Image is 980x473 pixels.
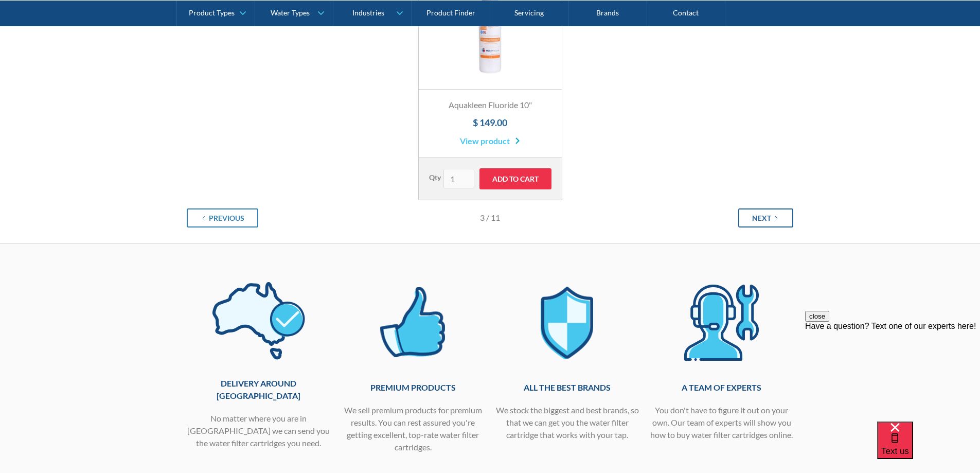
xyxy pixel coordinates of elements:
h4: $ 149.00 [429,116,551,130]
div: Next [752,213,771,223]
label: Qty [429,172,441,183]
div: Industries [352,8,384,17]
div: Product Types [189,8,235,17]
h4: All the best brands [495,381,639,394]
h4: A team of experts [650,381,794,394]
h3: Aquakleen Fluoride 10" [429,100,551,111]
img: [Water Filter Cartridges] A team of experts [674,274,769,371]
a: Previous Page [187,208,258,227]
img: [Water Filter Cartridges] Delivery around Australia [211,274,306,367]
p: We stock the biggest and best brands, so that we can get you the water filter cartridge that work... [495,404,639,441]
img: [Water Filter Cartridges] Premium products [366,274,460,371]
div: Previous [209,213,244,223]
p: We sell premium products for premium results. You can rest assured you're getting excellent, top-... [341,404,485,453]
a: View product [460,135,520,147]
iframe: podium webchat widget prompt [805,311,980,434]
p: No matter where you are in [GEOGRAPHIC_DATA] we can send you the water filter cartridges you need. [187,412,331,449]
div: Water Types [271,8,310,17]
p: You don't have to figure it out on your own. Our team of experts will show you how to buy water f... [650,404,794,441]
iframe: podium webchat widget bubble [877,422,980,473]
div: List [187,200,794,227]
img: [Water Filter Cartridges] All the best brands [520,274,614,371]
h4: Delivery around [GEOGRAPHIC_DATA] [187,377,331,402]
a: Next Page [738,208,793,227]
div: Page 3 of 11 [391,212,589,224]
input: Add to Cart [479,168,551,189]
h4: Premium products [341,381,485,394]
